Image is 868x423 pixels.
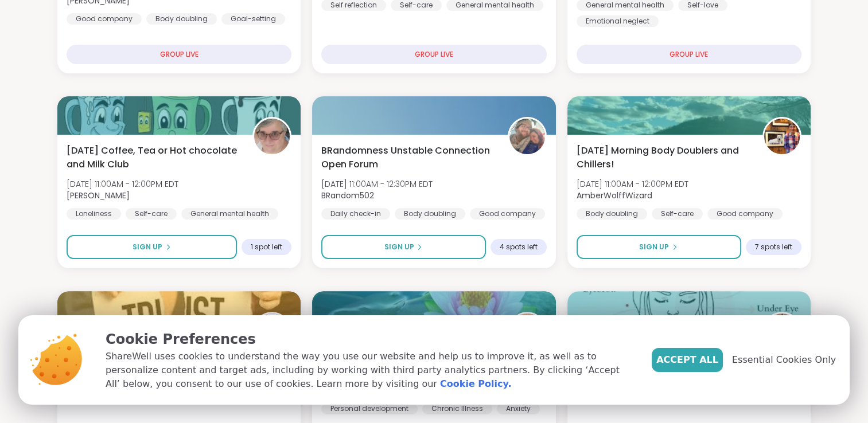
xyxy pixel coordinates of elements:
[755,242,792,252] span: 7 spots left
[652,348,723,372] button: Accept All
[509,119,545,154] img: BRandom502
[106,350,633,391] p: ShareWell uses cookies to understand the way you use our website and help us to improve it, as we...
[321,235,485,259] button: Sign Up
[321,190,374,201] b: BRandom502
[321,144,495,171] span: BRandomness Unstable Connection Open Forum
[67,235,237,259] button: Sign Up
[146,13,217,25] div: Body doubling
[509,314,545,349] img: HeatherCM24
[67,190,130,201] b: [PERSON_NAME]
[254,119,290,154] img: Susan
[577,190,652,201] b: AmberWolffWizard
[251,242,282,252] span: 1 spot left
[126,208,177,220] div: Self-care
[470,208,545,220] div: Good company
[67,13,142,25] div: Good company
[656,353,718,367] span: Accept All
[395,208,465,220] div: Body doubling
[181,208,278,220] div: General mental health
[577,208,647,220] div: Body doubling
[497,403,540,414] div: Anxiety
[652,208,703,220] div: Self-care
[764,314,800,349] img: Jill_B_Gratitude
[254,314,290,349] img: ShareWell
[764,119,800,154] img: AmberWolffWizard
[440,377,511,391] a: Cookie Policy.
[106,329,633,350] p: Cookie Preferences
[577,144,750,171] span: [DATE] Morning Body Doublers and Chillers!
[321,45,546,64] div: GROUP LIVE
[67,178,178,190] span: [DATE] 11:00AM - 12:00PM EDT
[732,353,836,367] span: Essential Cookies Only
[321,403,418,414] div: Personal development
[639,242,669,252] span: Sign Up
[67,144,240,171] span: [DATE] Coffee, Tea or Hot chocolate and Milk Club
[707,208,783,220] div: Good company
[577,178,688,190] span: [DATE] 11:00AM - 12:00PM EDT
[384,242,414,252] span: Sign Up
[422,403,492,414] div: Chronic Illness
[577,15,659,27] div: Emotional neglect
[577,45,801,64] div: GROUP LIVE
[321,208,390,220] div: Daily check-in
[321,178,433,190] span: [DATE] 11:00AM - 12:30PM EDT
[133,242,162,252] span: Sign Up
[67,45,291,64] div: GROUP LIVE
[221,13,285,25] div: Goal-setting
[577,235,741,259] button: Sign Up
[500,242,538,252] span: 4 spots left
[67,208,121,220] div: Loneliness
